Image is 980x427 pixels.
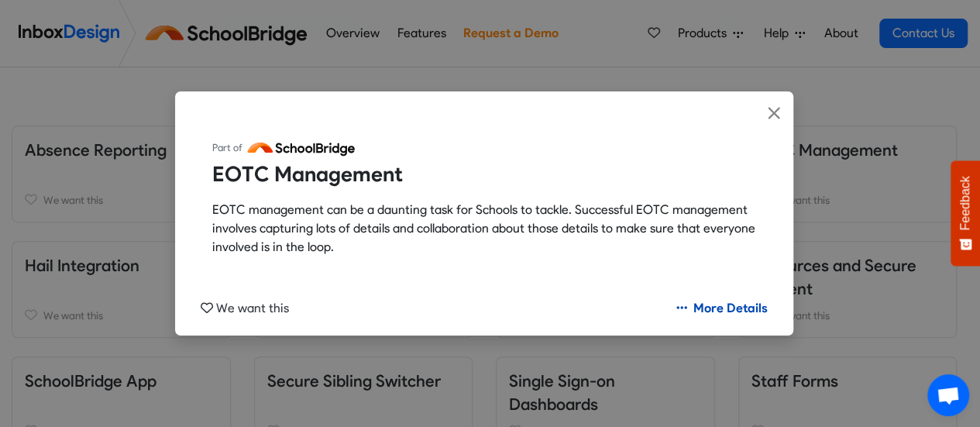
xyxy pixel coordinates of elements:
[246,136,362,160] img: logo_schoolbridge.svg
[958,176,972,230] span: Feedback
[951,160,980,266] button: Feedback - Show survey
[212,140,242,155] span: Part of
[755,91,793,136] button: Close
[187,294,302,323] button: We want this
[212,160,756,188] h4: EOTC Management
[212,201,756,257] p: EOTC management can be a daunting task for Schools to tackle. Successful EOTC management involves...
[663,294,781,323] a: More Details
[927,374,969,416] div: Open chat
[216,301,289,315] span: We want this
